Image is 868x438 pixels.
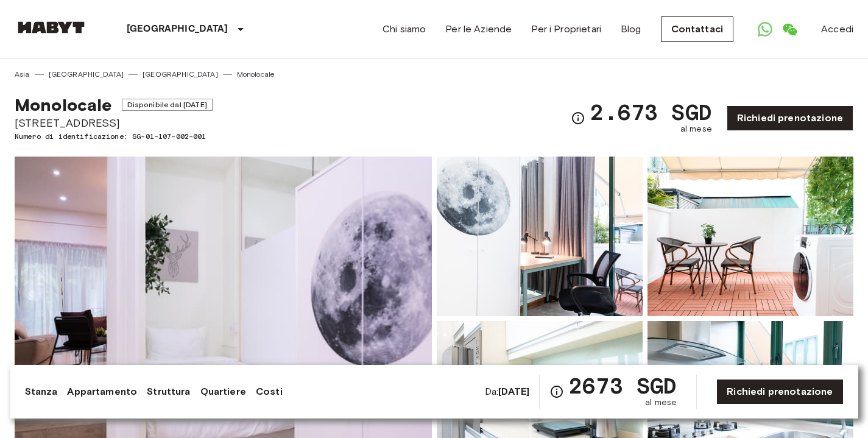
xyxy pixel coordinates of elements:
[571,111,585,125] svg: Verifica i dettagli delle spese nella sezione 'Riassunto dei Costi'. Si prega di notare che gli s...
[383,22,426,37] a: Chi siamo
[15,94,112,115] span: Monolocale
[569,375,677,397] span: 2673 SGD
[445,22,512,37] a: Per le Aziende
[127,22,228,37] p: [GEOGRAPHIC_DATA]
[621,22,641,37] a: Blog
[49,69,124,80] a: [GEOGRAPHIC_DATA]
[680,123,712,135] span: al mese
[15,131,213,142] span: Numero di identificazione: SG-01-107-002-001
[147,384,190,399] a: Struttura
[437,157,643,316] img: Picture of unit SG-01-107-002-001
[645,397,677,409] span: al mese
[498,386,529,397] b: [DATE]
[256,384,283,399] a: Costi
[777,17,802,41] a: Open WeChat
[531,22,601,37] a: Per i Proprietari
[237,69,275,80] a: Monolocale
[661,16,734,42] a: Contattaci
[15,115,213,131] span: [STREET_ADDRESS]
[25,384,58,399] a: Stanza
[753,17,777,41] a: Open WhatsApp
[549,384,564,399] svg: Verifica i dettagli delle spese nella sezione 'Riassunto dei Costi'. Si prega di notare che gli s...
[821,22,853,37] a: Accedi
[590,101,711,123] span: 2.673 SGD
[143,69,218,80] a: [GEOGRAPHIC_DATA]
[200,384,246,399] a: Quartiere
[122,99,213,111] span: Disponibile dal [DATE]
[15,69,30,80] a: Asia
[647,157,853,316] img: Picture of unit SG-01-107-002-001
[15,21,88,34] img: Habyt
[485,385,529,398] span: Da:
[716,379,843,404] a: Richiedi prenotazione
[67,384,137,399] a: Appartamento
[727,105,853,131] a: Richiedi prenotazione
